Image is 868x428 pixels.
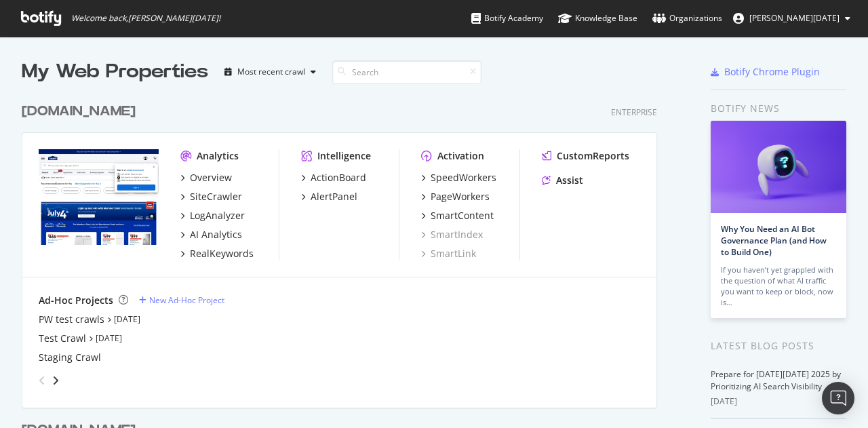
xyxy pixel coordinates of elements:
a: PW test crawls [39,313,104,326]
div: angle-left [33,370,51,391]
a: CustomReports [542,149,629,163]
div: AlertPanel [311,190,357,203]
div: PageWorkers [431,190,490,203]
div: Botify news [711,101,846,116]
div: SmartContent [431,209,494,222]
a: Botify Chrome Plugin [711,65,820,79]
a: [DOMAIN_NAME] [22,102,141,121]
div: Botify Academy [471,12,543,25]
img: www.lowes.com [39,149,159,246]
a: Prepare for [DATE][DATE] 2025 by Prioritizing AI Search Visibility [711,368,841,392]
div: SiteCrawler [190,190,242,203]
a: AI Analytics [180,228,242,241]
div: Organizations [652,12,722,25]
a: Assist [542,174,583,187]
button: [PERSON_NAME][DATE] [722,7,861,29]
div: If you haven’t yet grappled with the question of what AI traffic you want to keep or block, now is… [721,265,836,308]
a: Overview [180,171,232,184]
a: Staging Crawl [39,351,101,364]
a: ActionBoard [301,171,366,184]
div: Open Intercom Messenger [822,382,854,414]
div: Botify Chrome Plugin [724,65,820,79]
a: Test Crawl [39,332,86,345]
div: ActionBoard [311,171,366,184]
div: Most recent crawl [237,68,305,76]
div: LogAnalyzer [190,209,245,222]
div: Intelligence [317,149,371,163]
img: Why You Need an AI Bot Governance Plan (and How to Build One) [711,121,846,213]
div: AI Analytics [190,228,242,241]
a: [DATE] [96,332,122,344]
a: SiteCrawler [180,190,242,203]
div: SpeedWorkers [431,171,496,184]
a: LogAnalyzer [180,209,245,222]
a: SmartLink [421,247,476,260]
div: [DOMAIN_NAME] [22,102,136,121]
a: New Ad-Hoc Project [139,294,224,306]
div: Ad-Hoc Projects [39,294,113,307]
a: AlertPanel [301,190,357,203]
div: Knowledge Base [558,12,637,25]
div: New Ad-Hoc Project [149,294,224,306]
span: Naveen Raja Singaraju [749,12,840,24]
div: My Web Properties [22,58,208,85]
a: SmartIndex [421,228,483,241]
a: Why You Need an AI Bot Governance Plan (and How to Build One) [721,223,827,258]
a: SmartContent [421,209,494,222]
div: angle-right [51,374,60,387]
a: RealKeywords [180,247,254,260]
button: Most recent crawl [219,61,321,83]
span: Welcome back, [PERSON_NAME][DATE] ! [71,13,220,24]
div: RealKeywords [190,247,254,260]
div: Analytics [197,149,239,163]
div: Latest Blog Posts [711,338,846,353]
div: Assist [556,174,583,187]
a: [DATE] [114,313,140,325]
a: SpeedWorkers [421,171,496,184]
div: Overview [190,171,232,184]
div: Activation [437,149,484,163]
div: [DATE] [711,395,846,408]
a: PageWorkers [421,190,490,203]
div: Enterprise [611,106,657,118]
div: CustomReports [557,149,629,163]
input: Search [332,60,481,84]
